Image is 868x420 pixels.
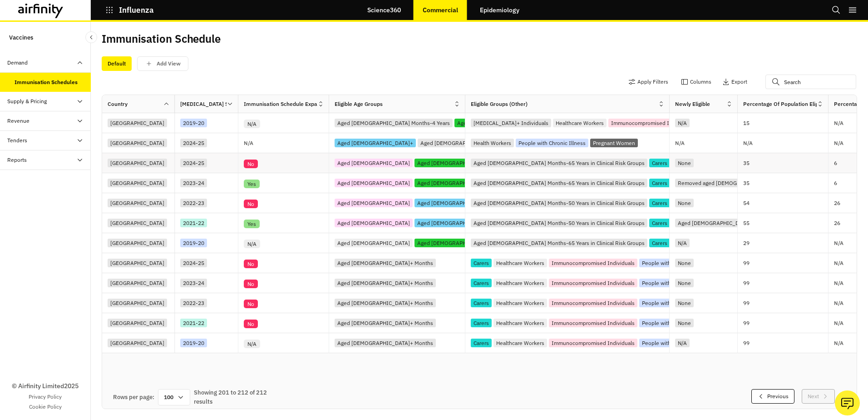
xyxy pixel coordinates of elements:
[834,340,843,346] p: N/A
[108,239,167,247] div: [GEOGRAPHIC_DATA]
[180,119,207,127] div: 2019-20
[675,239,690,247] div: N/A
[335,100,383,108] div: Eligible Age Groups
[639,319,712,327] div: People with Chronic Illness
[414,199,496,207] div: Aged [DEMOGRAPHIC_DATA]+
[649,179,670,187] div: Carers
[471,319,492,327] div: Carers
[675,279,694,287] div: None
[675,319,694,327] div: None
[471,179,647,187] div: Aged [DEMOGRAPHIC_DATA] Months-65 Years in Clinical Risk Groups
[493,299,547,307] div: Healthcare Workers
[414,159,496,167] div: Aged [DEMOGRAPHIC_DATA]+
[649,159,670,167] div: Carers
[119,6,154,14] p: Influenza
[244,200,258,208] div: No
[834,140,843,146] p: N/A
[244,140,253,146] p: N/A
[675,199,694,207] div: None
[108,199,167,207] div: [GEOGRAPHIC_DATA]
[493,259,547,267] div: Healthcare Workers
[102,56,132,71] div: Default
[180,299,207,307] div: 2022-23
[105,2,154,18] button: Influenza
[471,219,647,227] div: Aged [DEMOGRAPHIC_DATA] Months-50 Years in Clinical Risk Groups
[137,56,188,71] button: save changes
[414,219,496,227] div: Aged [DEMOGRAPHIC_DATA]+
[834,120,843,126] p: N/A
[471,100,528,108] div: Eligible Groups (Other)
[608,119,697,127] div: Immunocompromised Individuals
[471,159,647,167] div: Aged [DEMOGRAPHIC_DATA] Months-65 Years in Clinical Risk Groups
[7,97,47,105] div: Supply & Pricing
[180,239,207,247] div: 2019-20
[108,179,167,187] div: [GEOGRAPHIC_DATA]
[85,31,97,43] button: Close Sidebar
[493,279,547,287] div: Healthcare Workers
[743,140,753,146] p: N/A
[108,159,167,167] div: [GEOGRAPHIC_DATA]
[471,139,514,147] div: Health Workers
[834,300,843,306] p: N/A
[335,339,436,347] div: Aged [DEMOGRAPHIC_DATA]+ Months
[335,139,416,147] div: Aged [DEMOGRAPHIC_DATA]+
[244,280,258,288] div: No
[7,117,30,125] div: Revenue
[743,319,828,328] p: 99
[639,279,712,287] div: People with Chronic Illness
[194,388,285,406] div: Showing 201 to 212 of 212 results
[471,119,551,127] div: [MEDICAL_DATA]+ Individuals
[751,389,794,404] button: Previous
[743,179,828,188] p: 35
[7,156,27,164] div: Reports
[834,320,843,326] p: N/A
[29,403,62,411] a: Cookie Policy
[108,119,167,127] div: [GEOGRAPHIC_DATA]
[743,159,828,168] p: 35
[180,219,207,227] div: 2021-22
[244,300,258,308] div: No
[335,299,436,307] div: Aged [DEMOGRAPHIC_DATA]+ Months
[471,299,492,307] div: Carers
[180,139,207,147] div: 2024-25
[335,279,436,287] div: Aged [DEMOGRAPHIC_DATA]+ Months
[549,259,637,267] div: Immunocompromised Individuals
[180,100,227,108] div: [MEDICAL_DATA] Season
[180,199,207,207] div: 2022-23
[590,139,638,147] div: Pregnant Women
[649,199,670,207] div: Carers
[743,259,828,268] p: 99
[335,219,413,227] div: Aged [DEMOGRAPHIC_DATA]
[108,139,167,147] div: [GEOGRAPHIC_DATA]
[549,339,637,347] div: Immunocompromised Individuals
[108,100,128,108] div: Country
[335,199,413,207] div: Aged [DEMOGRAPHIC_DATA]
[12,381,79,391] p: © Airfinity Limited 2025
[471,339,492,347] div: Carers
[743,119,828,128] p: 15
[335,179,413,187] div: Aged [DEMOGRAPHIC_DATA]
[7,59,28,67] div: Demand
[834,240,843,246] p: N/A
[743,219,828,228] p: 55
[180,179,207,187] div: 2023-24
[731,79,747,85] p: Export
[722,75,747,89] button: Export
[675,119,690,127] div: N/A
[108,299,167,307] div: [GEOGRAPHIC_DATA]
[244,340,260,348] div: N/A
[628,75,668,89] button: Apply Filters
[493,339,547,347] div: Healthcare Workers
[743,239,828,248] p: 29
[675,140,685,146] p: N/A
[471,239,647,247] div: Aged [DEMOGRAPHIC_DATA] Months-65 Years in Clinical Risk Groups
[553,119,607,127] div: Healthcare Workers
[414,179,496,187] div: Aged [DEMOGRAPHIC_DATA]+
[244,240,260,248] div: N/A
[335,319,436,327] div: Aged [DEMOGRAPHIC_DATA]+ Months
[834,280,843,286] p: N/A
[158,389,190,405] div: 100
[675,100,710,108] div: Newly Eligible
[675,179,777,187] div: Removed aged [DEMOGRAPHIC_DATA]
[180,259,207,267] div: 2024-25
